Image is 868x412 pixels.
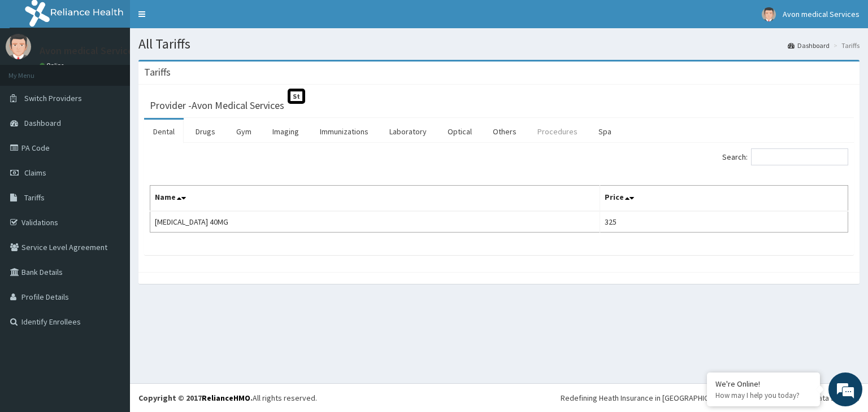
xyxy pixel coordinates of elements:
a: Online [40,62,67,69]
td: [MEDICAL_DATA] 40MG [150,211,600,233]
th: Name [150,186,600,212]
a: Spa [589,120,620,143]
a: Optical [439,120,481,143]
a: Procedures [528,120,587,143]
img: User Image [762,7,776,21]
h1: All Tariffs [138,37,860,51]
h3: Provider - Avon Medical Services [150,100,284,111]
span: Tariffs [24,192,45,203]
a: Dental [144,120,184,143]
span: Dashboard [24,118,61,128]
a: Drugs [186,120,224,143]
span: St [288,89,305,104]
a: Gym [227,120,261,143]
div: We're Online! [715,379,811,389]
a: Imaging [263,120,308,143]
p: Avon medical Services [40,46,138,56]
td: 325 [600,211,848,233]
div: Redefining Heath Insurance in [GEOGRAPHIC_DATA] using Telemedicine and Data Science! [561,392,860,404]
h3: Tariffs [144,67,171,77]
p: How may I help you today? [715,391,811,400]
a: Others [484,120,526,143]
a: Laboratory [380,120,436,143]
a: RelianceHMO [202,393,250,403]
footer: All rights reserved. [130,383,868,412]
li: Tariffs [831,41,860,50]
a: Immunizations [311,120,377,143]
span: Avon medical Services [783,9,860,19]
img: User Image [6,34,31,59]
th: Price [600,186,848,212]
input: Search: [751,148,848,165]
a: Dashboard [788,41,830,50]
span: Claims [24,168,46,178]
strong: Copyright © 2017 . [138,393,253,403]
span: Switch Providers [24,93,82,103]
label: Search: [722,148,848,165]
